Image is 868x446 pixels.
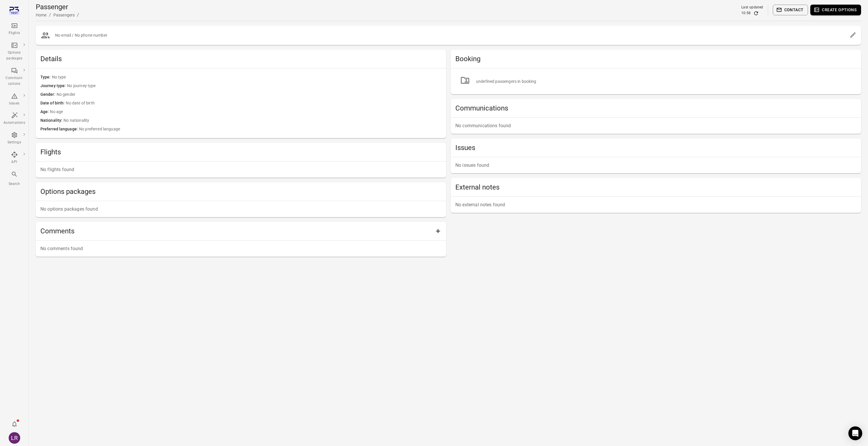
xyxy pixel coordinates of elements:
[741,5,763,10] div: Last updated
[3,30,25,36] div: Flights
[9,432,20,444] div: LR
[36,13,47,17] a: Home
[40,91,57,98] span: Gender
[40,206,442,213] p: No options packages found
[3,101,25,106] div: Issues
[50,109,442,115] span: No age
[52,74,442,80] span: No type
[810,5,861,15] button: Create options
[67,83,442,89] span: No journey type
[3,50,25,61] div: Options packages
[455,73,856,90] a: undefined passengers in booking
[40,117,63,124] span: Nationality
[455,162,856,169] p: No issues found
[773,5,808,15] button: Contact
[1,65,27,89] a: Communi-cations
[455,54,856,63] h2: Booking
[9,418,20,430] button: Notifications
[753,10,759,16] button: Refresh data
[49,12,51,18] li: /
[40,147,442,157] h2: Flights
[40,54,442,63] h2: Details
[455,183,856,192] h2: External notes
[40,109,50,115] span: Age
[66,100,442,106] span: No date of birth
[1,169,27,188] button: Search
[40,187,442,196] h2: Options packages
[3,159,25,165] div: API
[6,430,23,446] button: Laufey Rut
[77,12,79,18] li: /
[1,40,27,63] a: Options packages
[40,100,66,106] span: Date of birth
[848,426,862,440] div: Open Intercom Messenger
[455,104,856,113] h2: Communications
[40,83,67,89] span: Journey type
[40,74,52,80] span: Type
[1,149,27,167] a: API
[455,122,856,129] p: No communications found
[455,143,856,152] h2: Issues
[476,78,852,84] div: undefined passengers in booking
[36,12,81,18] nav: Breadcrumbs
[1,110,27,128] a: Automations
[1,91,27,108] a: Issues
[79,126,442,132] span: No preferred language
[3,181,25,187] div: Search
[40,166,442,173] p: No flights found
[1,130,27,147] a: Settings
[3,120,25,126] div: Automations
[432,225,444,237] button: Add comment
[63,117,442,124] span: No nationality
[55,32,847,38] span: No email / No phone number
[847,29,859,41] button: Edit
[40,226,432,236] h2: Comments
[40,245,442,252] p: No comments found
[1,20,27,38] a: Flights
[741,10,751,16] div: 10:58
[3,140,25,145] div: Settings
[53,12,75,18] div: Passengers
[40,126,79,132] span: Preferred language
[57,91,442,98] span: No gender
[36,2,81,12] h1: Passenger
[455,201,856,208] p: No external notes found
[3,75,25,87] div: Communi-cations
